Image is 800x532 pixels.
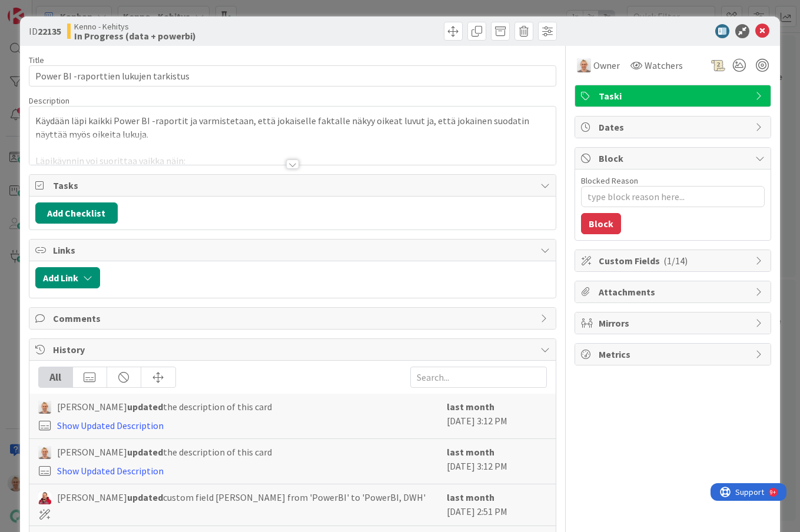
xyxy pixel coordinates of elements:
span: Support [25,2,54,16]
button: Add Checklist [35,202,118,224]
a: Show Updated Description [57,465,164,477]
b: last month [447,446,494,458]
span: Metrics [599,347,749,361]
div: 9+ [59,5,65,14]
span: Description [29,95,69,106]
b: last month [447,401,494,413]
span: Links [53,243,535,257]
span: [PERSON_NAME] the description of this card [57,400,272,414]
div: All [39,367,73,387]
span: ( 1/14 ) [663,255,688,267]
span: Kenno - Kehitys [74,22,196,31]
label: Title [29,55,44,65]
span: Block [599,151,749,165]
a: Show Updated Description [57,420,164,431]
span: Watchers [645,58,683,72]
span: Tasks [53,178,535,192]
span: [PERSON_NAME] custom field [PERSON_NAME] from 'PowerBI' to 'PowerBI, DWH' [57,490,426,504]
span: Custom Fields [599,254,749,268]
div: [DATE] 2:51 PM [447,490,547,520]
span: Dates [599,120,749,134]
span: Comments [53,311,535,325]
span: Attachments [599,285,749,299]
span: Owner [593,58,620,72]
label: Blocked Reason [581,175,638,186]
button: Block [581,213,621,234]
b: updated [127,446,163,458]
span: Taski [599,89,749,103]
input: Search... [410,367,547,388]
b: In Progress (data + powerbi) [74,31,196,41]
input: type card name here... [29,65,556,87]
img: PM [38,401,51,414]
p: Käydään läpi kaikki Power BI -raportit ja varmistetaan, että jokaiselle faktalle näkyy oikeat luv... [35,114,550,141]
b: updated [127,401,163,413]
span: Mirrors [599,316,749,330]
span: [PERSON_NAME] the description of this card [57,445,272,459]
img: JS [38,491,51,504]
button: Add Link [35,267,100,288]
div: [DATE] 3:12 PM [447,400,547,433]
b: 22135 [38,25,61,37]
img: PM [38,446,51,459]
div: [DATE] 3:12 PM [447,445,547,478]
span: ID [29,24,61,38]
img: PM [577,58,591,72]
span: History [53,343,535,357]
b: updated [127,491,163,503]
b: last month [447,491,494,503]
